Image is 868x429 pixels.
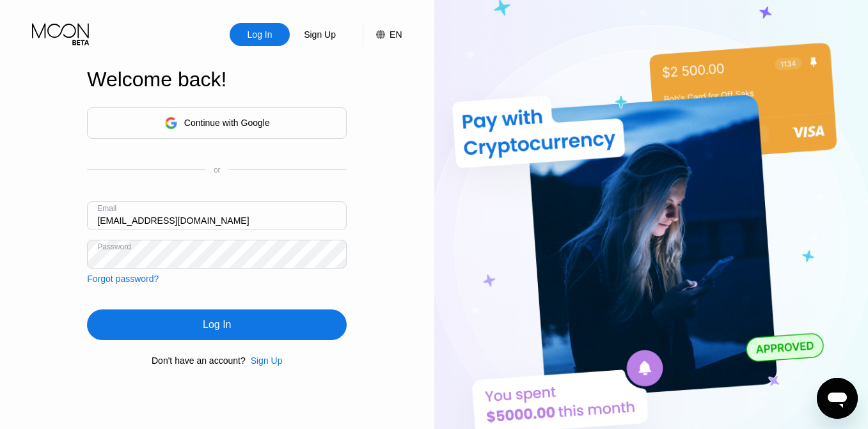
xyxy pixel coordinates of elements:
[87,309,347,340] div: Log In
[251,355,283,366] div: Sign Up
[214,166,221,175] div: or
[290,23,350,46] div: Sign Up
[203,318,231,331] div: Log In
[184,118,270,128] div: Continue with Google
[246,28,274,41] div: Log In
[246,355,283,366] div: Sign Up
[87,274,159,284] div: Forgot password?
[97,242,131,251] div: Password
[97,204,116,213] div: Email
[87,68,347,91] div: Welcome back!
[303,28,337,41] div: Sign Up
[152,355,246,366] div: Don't have an account?
[87,107,347,139] div: Continue with Google
[363,23,402,46] div: EN
[390,29,402,40] div: EN
[817,378,858,419] iframe: Button to launch messaging window
[230,23,290,46] div: Log In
